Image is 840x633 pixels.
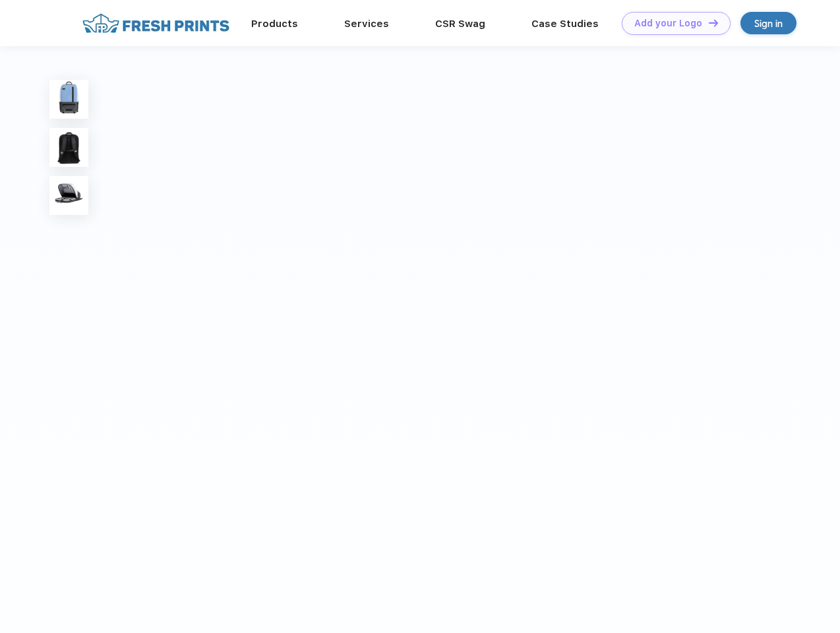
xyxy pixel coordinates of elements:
[709,19,718,26] img: DT
[754,16,783,31] div: Sign in
[740,12,796,34] a: Sign in
[49,128,88,167] img: func=resize&h=100
[634,18,702,29] div: Add your Logo
[251,18,298,30] a: Products
[49,176,88,215] img: func=resize&h=100
[49,80,88,119] img: func=resize&h=100
[78,12,233,35] img: fo%20logo%202.webp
